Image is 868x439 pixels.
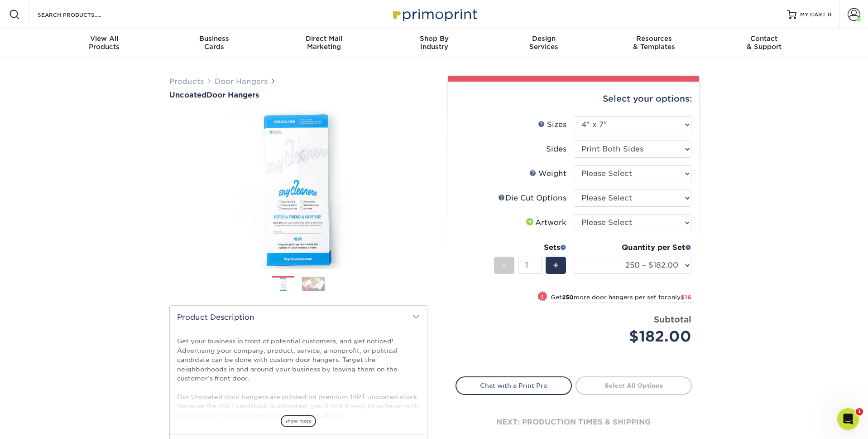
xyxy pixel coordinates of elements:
[856,408,863,415] span: 1
[489,34,599,51] div: Services
[502,259,506,272] span: -
[269,29,379,58] a: Direct MailMarketing
[800,11,826,19] span: MY CART
[529,168,566,179] div: Weight
[599,34,709,51] div: & Templates
[37,9,125,20] input: SEARCH PRODUCTS.....
[159,34,269,43] span: Business
[538,119,566,130] div: Sizes
[49,34,159,51] div: Products
[170,306,427,329] h2: Product Description
[169,77,204,86] a: Products
[489,34,599,43] span: Design
[456,376,572,395] a: Chat with a Print Pro
[709,34,819,51] div: & Support
[215,77,268,86] a: Door Hangers
[709,34,819,43] span: Contact
[574,242,691,253] div: Quantity per Set
[272,277,294,293] img: Door Hangers 01
[2,411,77,436] iframe: Google Customer Reviews
[379,29,489,58] a: Shop ByIndustry
[489,29,599,58] a: DesignServices
[681,294,691,301] span: $16
[828,11,832,18] span: 0
[456,82,692,116] div: Select your options:
[541,292,543,302] span: !
[379,34,489,51] div: Industry
[169,100,427,279] img: Uncoated 01
[494,242,566,253] div: Sets
[49,29,159,58] a: View AllProducts
[49,34,159,43] span: View All
[498,193,566,204] div: Die Cut Options
[269,34,379,51] div: Marketing
[654,314,691,324] strong: Subtotal
[169,91,427,99] a: UncoatedDoor Hangers
[302,277,325,291] img: Door Hangers 02
[159,34,269,51] div: Cards
[524,217,566,228] div: Artwork
[599,34,709,43] span: Resources
[599,29,709,58] a: Resources& Templates
[709,29,819,58] a: Contact& Support
[159,29,269,58] a: BusinessCards
[169,91,206,99] span: Uncoated
[575,376,692,395] a: Select All Options
[553,259,559,272] span: +
[389,5,480,24] img: Primoprint
[281,415,316,427] span: show more
[169,91,427,99] h1: Door Hangers
[667,294,691,301] span: only
[580,326,691,347] div: $182.00
[837,408,859,430] iframe: Intercom live chat
[379,34,489,43] span: Shop By
[562,294,574,301] strong: 250
[269,34,379,43] span: Direct Mail
[551,294,691,303] small: Get more door hangers per set for
[546,144,566,155] div: Sides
